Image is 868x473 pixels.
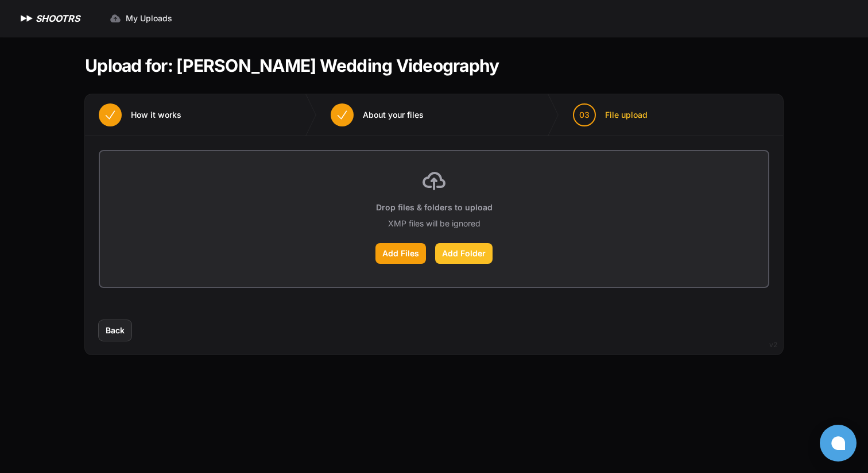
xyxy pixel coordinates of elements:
span: My Uploads [126,13,172,24]
button: How it works [85,94,195,136]
p: Drop files & folders to upload [376,202,493,213]
button: About your files [317,94,437,136]
span: Back [106,325,125,336]
span: 03 [579,109,590,121]
img: SHOOTRS [18,11,36,25]
div: v2 [769,338,777,352]
label: Add Folder [435,243,493,264]
span: How it works [131,109,181,121]
a: My Uploads [103,8,179,29]
button: Open chat window [820,425,857,462]
button: 03 File upload [559,94,661,136]
h1: SHOOTRS [36,11,80,25]
label: Add Files [375,243,426,264]
span: File upload [605,109,648,121]
p: XMP files will be ignored [388,218,480,229]
button: Back [99,320,131,341]
a: SHOOTRS SHOOTRS [18,11,80,25]
span: About your files [363,109,424,121]
h1: Upload for: [PERSON_NAME] Wedding Videography [85,55,499,76]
